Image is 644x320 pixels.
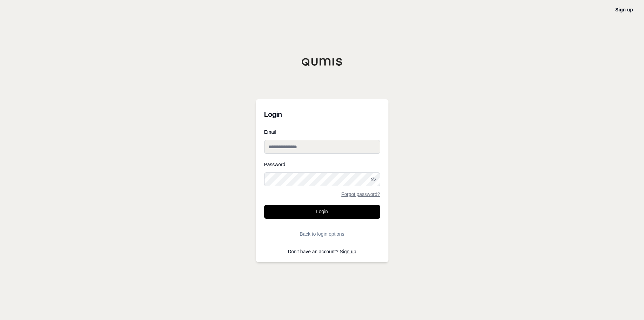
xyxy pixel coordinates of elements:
[341,192,380,197] a: Forgot password?
[264,107,380,121] h3: Login
[615,7,633,12] a: Sign up
[264,227,380,241] button: Back to login options
[340,249,356,254] a: Sign up
[264,205,380,219] button: Login
[264,249,380,254] p: Don't have an account?
[264,162,380,167] label: Password
[301,58,343,66] img: Qumis
[264,130,380,134] label: Email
